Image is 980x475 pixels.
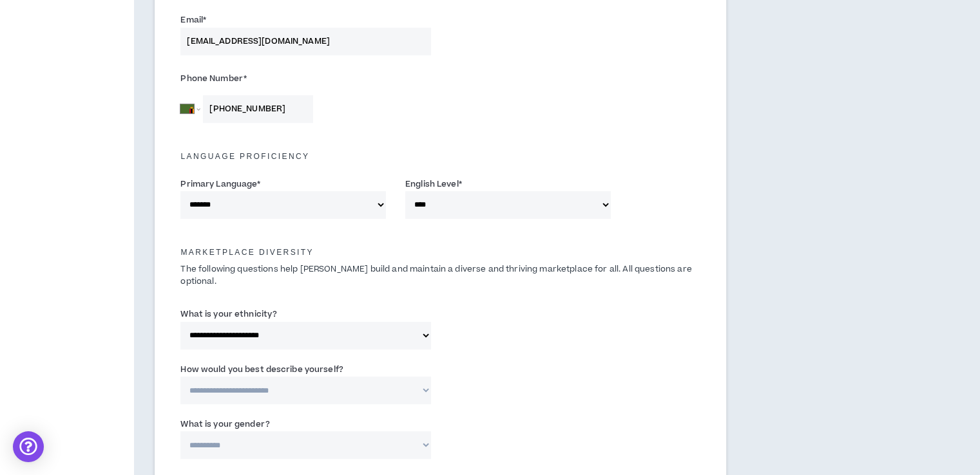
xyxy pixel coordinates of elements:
p: The following questions help [PERSON_NAME] build and maintain a diverse and thriving marketplace ... [171,263,710,288]
div: Open Intercom Messenger [13,431,44,462]
label: Primary Language [180,174,260,194]
h5: Marketplace Diversity [171,248,710,257]
label: Phone Number [180,68,430,89]
input: Enter Email [180,28,430,55]
label: What is your ethnicity? [180,304,277,324]
label: What is your gender? [180,414,269,434]
label: Email [180,10,206,30]
h5: Language Proficiency [171,152,710,161]
label: How would you best describe yourself? [180,359,343,380]
label: English Level [405,174,462,194]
